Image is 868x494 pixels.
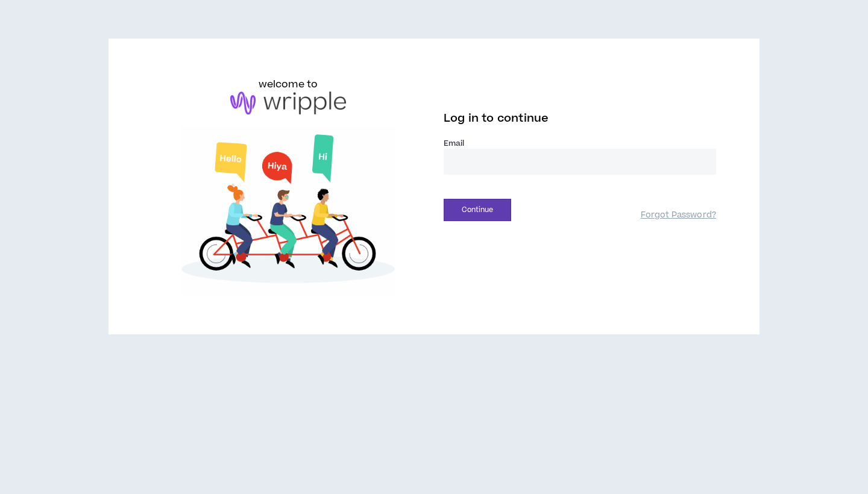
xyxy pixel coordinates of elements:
h6: welcome to [259,77,318,92]
span: Log in to continue [444,111,549,126]
a: Forgot Password? [641,210,716,221]
label: Email [444,138,716,149]
button: Continue [444,199,511,221]
img: logo-brand.png [230,92,346,114]
img: Welcome to Wripple [152,127,424,296]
